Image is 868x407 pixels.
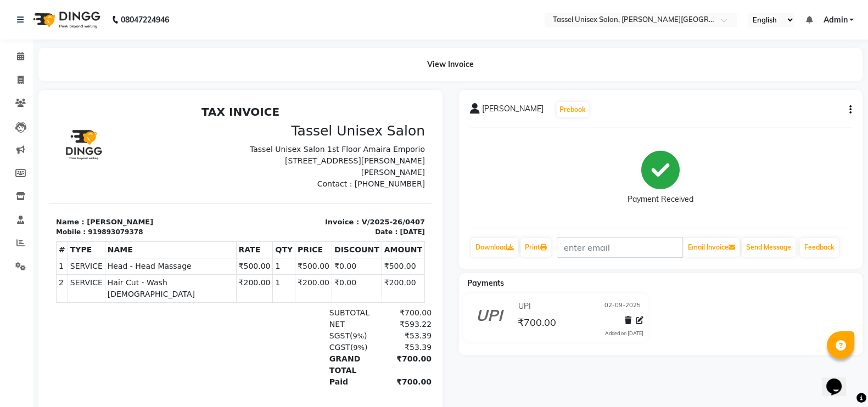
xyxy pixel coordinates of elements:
[518,301,531,312] span: UPI
[471,238,518,257] a: Download
[328,229,382,241] div: ₹53.39
[328,241,382,252] div: ₹53.39
[282,174,332,202] td: ₹0.00
[7,116,184,127] p: Name : [PERSON_NAME]
[38,126,93,136] div: 919893079378
[628,194,693,205] div: Payment Received
[223,174,246,202] td: 1
[520,238,551,257] a: Print
[604,301,641,312] span: 02-09-2025
[273,252,328,275] div: GRAND TOTAL
[7,126,36,136] div: Mobile :
[273,206,328,218] div: SUBTOTAL
[332,141,375,157] th: AMOUNT
[822,363,857,396] iframe: chat widget
[280,242,301,251] span: CGST
[282,141,332,157] th: DISCOUNT
[58,160,184,171] span: Head - Head Massage
[18,174,55,202] td: SERVICE
[328,252,382,275] div: ₹700.00
[482,103,544,118] span: [PERSON_NAME]
[303,231,315,239] span: 9%
[246,157,283,174] td: ₹500.00
[280,230,300,239] span: SGST
[557,237,683,258] input: enter email
[800,238,839,257] a: Feedback
[273,275,328,287] div: Paid
[304,242,315,251] span: 9%
[273,218,328,229] div: NET
[282,157,332,174] td: ₹0.00
[518,316,556,331] span: ₹700.00
[187,157,223,174] td: ₹500.00
[332,174,375,202] td: ₹200.00
[332,157,375,174] td: ₹500.00
[246,141,283,157] th: PRICE
[55,141,187,157] th: NAME
[198,116,376,127] p: Invoice : V/2025-26/0407
[246,174,283,202] td: ₹200.00
[326,126,348,136] div: Date :
[187,174,223,202] td: ₹200.00
[605,330,643,337] div: Added on [DATE]
[7,157,19,174] td: 1
[198,22,376,38] h3: Tassel Unisex Salon
[684,238,740,257] button: Email Invoice
[823,14,847,26] span: Admin
[18,141,55,157] th: TYPE
[328,275,382,287] div: ₹700.00
[7,4,376,18] h2: TAX INVOICE
[198,77,376,89] p: Contact : [PHONE_NUMBER]
[467,278,504,288] span: Payments
[223,141,246,157] th: QTY
[557,102,589,117] button: Prebook
[38,48,863,81] div: View Invoice
[7,174,19,202] td: 2
[121,4,169,35] b: 08047224946
[198,43,376,77] p: Tassel Unisex Salon 1st Floor Amaira Emporio [STREET_ADDRESS][PERSON_NAME][PERSON_NAME]
[328,218,382,229] div: ₹593.22
[58,176,184,199] span: Hair Cut - Wash [DEMOGRAPHIC_DATA]
[187,141,223,157] th: RATE
[350,126,376,136] div: [DATE]
[223,157,246,174] td: 1
[273,229,328,241] div: ( )
[328,206,382,218] div: ₹700.00
[18,157,55,174] td: SERVICE
[7,141,19,157] th: #
[742,238,796,257] button: Send Message
[273,241,328,252] div: ( )
[28,4,103,35] img: logo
